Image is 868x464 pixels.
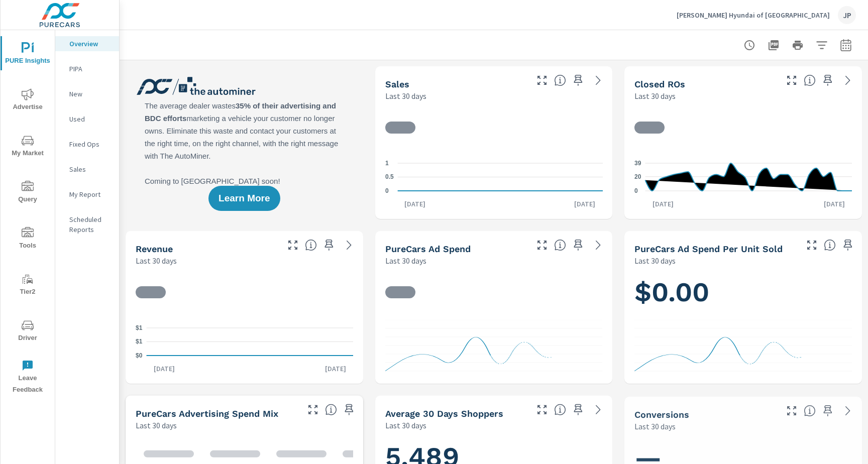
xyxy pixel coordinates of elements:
text: $1 [136,324,143,331]
a: See more details in report [590,402,606,418]
p: New [69,89,111,99]
div: nav menu [1,30,55,400]
div: Sales [55,162,119,177]
div: PIPA [55,61,119,76]
h5: Conversions [634,409,689,420]
div: Fixed Ops [55,137,119,152]
p: Scheduled Reports [69,214,111,235]
button: Make Fullscreen [534,237,550,253]
span: PURE Insights [4,42,52,67]
text: 0.5 [385,174,394,181]
span: Learn More [219,194,270,203]
div: Used [55,111,119,127]
button: Make Fullscreen [784,72,800,88]
h5: Closed ROs [634,79,685,89]
button: Make Fullscreen [534,72,550,88]
p: Overview [69,39,111,49]
button: Make Fullscreen [285,237,301,253]
h5: PureCars Ad Spend [385,244,471,254]
span: This table looks at how you compare to the amount of budget you spend per channel as opposed to y... [325,404,337,416]
a: See more details in report [590,237,606,253]
span: The number of dealer-specified goals completed by a visitor. [Source: This data is provided by th... [804,405,816,417]
span: Save this to your personalized report [570,72,586,88]
text: 1 [385,160,389,167]
p: Last 30 days [385,90,426,102]
span: Tools [4,227,52,252]
span: Save this to your personalized report [570,402,586,418]
button: Make Fullscreen [784,403,800,419]
span: Total cost of media for all PureCars channels for the selected dealership group over the selected... [554,239,566,251]
button: "Export Report to PDF" [764,35,784,55]
p: [DATE] [645,199,681,209]
p: Fixed Ops [69,139,111,149]
span: Save this to your personalized report [570,237,586,253]
span: Save this to your personalized report [321,237,337,253]
span: A rolling 30 day total of daily Shoppers on the dealership website, averaged over the selected da... [554,404,566,416]
p: [DATE] [318,364,353,374]
h5: PureCars Advertising Spend Mix [136,408,278,419]
p: Last 30 days [136,255,177,267]
span: Save this to your personalized report [840,237,856,253]
div: New [55,86,119,101]
p: Used [69,114,111,124]
button: Print Report [788,35,808,55]
p: Last 30 days [385,419,426,431]
span: Save this to your personalized report [341,402,357,418]
p: Last 30 days [136,419,177,431]
span: Save this to your personalized report [820,403,836,419]
text: 0 [385,187,389,194]
span: Advertise [4,88,52,113]
div: Scheduled Reports [55,212,119,237]
button: Make Fullscreen [804,237,820,253]
span: My Market [4,135,52,159]
text: $0 [136,352,143,359]
p: [DATE] [397,199,432,209]
text: 20 [634,173,641,180]
div: My Report [55,187,119,202]
h1: $0.00 [634,275,852,309]
text: $1 [136,338,143,345]
a: See more details in report [840,403,856,419]
p: [PERSON_NAME] Hyundai of [GEOGRAPHIC_DATA] [677,11,830,20]
span: Leave Feedback [4,360,52,396]
button: Learn More [208,186,280,211]
p: My Report [69,189,111,199]
button: Apply Filters [812,35,832,55]
button: Select Date Range [836,35,856,55]
p: [DATE] [817,199,852,209]
p: Last 30 days [634,420,676,432]
p: Sales [69,164,111,174]
p: Last 30 days [385,255,426,267]
text: 39 [634,160,641,167]
button: Make Fullscreen [534,402,550,418]
p: [DATE] [567,199,602,209]
text: 0 [634,187,638,194]
span: Tier2 [4,273,52,298]
h5: PureCars Ad Spend Per Unit Sold [634,244,783,254]
div: JP [838,6,856,24]
p: [DATE] [147,364,182,374]
span: Number of vehicles sold by the dealership over the selected date range. [Source: This data is sou... [554,74,566,86]
span: Save this to your personalized report [820,72,836,88]
span: Driver [4,319,52,344]
a: See more details in report [840,72,856,88]
h5: Revenue [136,244,173,254]
span: Query [4,181,52,205]
button: Make Fullscreen [305,402,321,418]
h5: Average 30 Days Shoppers [385,408,503,419]
span: Average cost of advertising per each vehicle sold at the dealer over the selected date range. The... [824,239,836,251]
span: Number of Repair Orders Closed by the selected dealership group over the selected time range. [So... [804,74,816,86]
span: Total sales revenue over the selected date range. [Source: This data is sourced from the dealer’s... [305,239,317,251]
p: Last 30 days [634,255,676,267]
p: PIPA [69,64,111,74]
div: Overview [55,36,119,51]
p: Last 30 days [634,90,676,102]
h5: Sales [385,79,409,89]
a: See more details in report [590,72,606,88]
a: See more details in report [341,237,357,253]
